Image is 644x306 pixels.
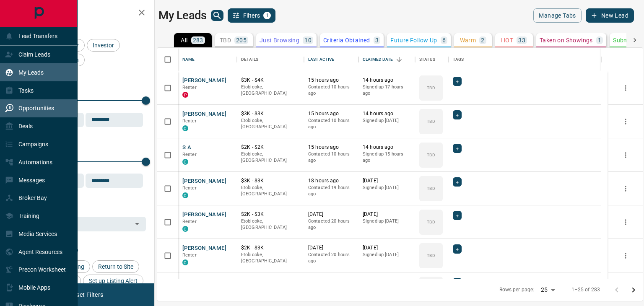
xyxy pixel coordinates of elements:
span: + [456,211,459,220]
p: Etobicoke, [GEOGRAPHIC_DATA] [241,184,300,197]
p: Contacted 10 hours ago [308,151,354,164]
span: Set up Listing Alert [86,277,140,284]
div: Claimed Date [363,48,393,71]
span: + [456,111,459,119]
p: Signed up 17 hours ago [363,84,411,97]
p: 10 [304,37,312,43]
button: more [619,82,632,94]
p: Contacted 10 hours ago [308,84,354,97]
span: + [456,77,459,86]
div: condos.ca [182,259,188,265]
button: more [619,216,632,228]
p: 205 [236,37,247,43]
p: 15 hours ago [308,77,354,84]
button: [PERSON_NAME] [182,244,226,252]
h1: My Leads [158,9,207,22]
div: condos.ca [182,125,188,131]
p: 18 hours ago [308,177,354,184]
div: Tags [449,48,601,71]
button: [PERSON_NAME] [182,211,226,219]
p: Etobicoke, [GEOGRAPHIC_DATA] [241,218,300,231]
p: HOT [501,37,513,43]
span: Return to Site [95,263,136,270]
button: search button [211,10,223,21]
p: Taken on Showings [540,37,593,43]
p: TBD [427,85,435,91]
button: Reset Filters [64,288,109,302]
p: Just Browsing [260,37,299,43]
p: Etobicoke, [GEOGRAPHIC_DATA] [241,117,300,130]
p: TBD [427,118,435,124]
span: + [456,144,459,153]
p: 3 [375,37,379,43]
span: 1 [264,13,270,18]
p: Etobicoke, [GEOGRAPHIC_DATA] [241,151,300,164]
div: + [453,110,462,119]
div: condos.ca [182,226,188,232]
p: [DATE] [363,278,411,285]
p: TBD [220,37,231,43]
h2: Filters [27,8,146,18]
span: Renter [182,185,197,191]
div: Set up Listing Alert [83,275,143,287]
p: Future Follow Up [390,37,437,43]
p: [DATE] [308,278,354,285]
p: Contacted 20 hours ago [308,218,354,231]
div: Last Active [304,48,358,71]
span: Renter [182,118,197,124]
p: Warm [460,37,476,43]
p: Etobicoke, [GEOGRAPHIC_DATA] [241,84,300,97]
p: [DATE] [308,244,354,252]
div: Return to Site [92,260,139,273]
div: condos.ca [182,159,188,165]
div: + [453,177,462,187]
div: Claimed Date [358,48,415,71]
p: $3K - $3K [241,110,300,117]
p: [DATE] [308,211,354,218]
button: Open [131,218,143,230]
p: Rows per page: [499,286,535,293]
p: Signed up [DATE] [363,218,411,225]
button: more [619,249,632,262]
p: All [181,37,187,43]
p: Signed up [DATE] [363,252,411,258]
div: Investor [87,39,120,52]
button: Filters1 [228,8,276,23]
span: Renter [182,152,197,157]
button: [PERSON_NAME] [182,110,226,118]
span: + [456,278,459,287]
span: Renter [182,85,197,90]
div: condos.ca [182,192,188,198]
p: 14 hours ago [363,110,411,117]
span: Investor [90,42,117,49]
div: Status [419,48,435,71]
div: Tags [453,48,464,71]
p: Contacted 10 hours ago [308,117,354,130]
p: Signed up [DATE] [363,184,411,191]
p: 283 [193,37,203,43]
button: Go to next page [625,282,642,298]
button: Sort [393,54,405,65]
button: Manage Tabs [533,8,581,23]
p: Contacted 19 hours ago [308,184,354,197]
p: Signed up [DATE] [363,117,411,124]
div: + [453,144,462,153]
p: $2K - $2K [241,144,300,151]
p: 2 [481,37,484,43]
div: Status [415,48,449,71]
button: Javed [PERSON_NAME] [182,278,243,286]
div: Details [237,48,304,71]
p: TBD [427,152,435,158]
div: Last Active [308,48,334,71]
span: + [456,178,459,186]
span: Renter [182,252,197,258]
p: Etobicoke, [GEOGRAPHIC_DATA] [241,252,300,265]
div: Details [241,48,258,71]
p: 15 hours ago [308,144,354,151]
div: 25 [538,284,558,296]
p: 33 [518,37,525,43]
button: New Lead [586,8,634,23]
button: [PERSON_NAME] [182,177,226,185]
p: $2K - $3K [241,211,300,218]
p: $2K - $2K [241,278,300,285]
